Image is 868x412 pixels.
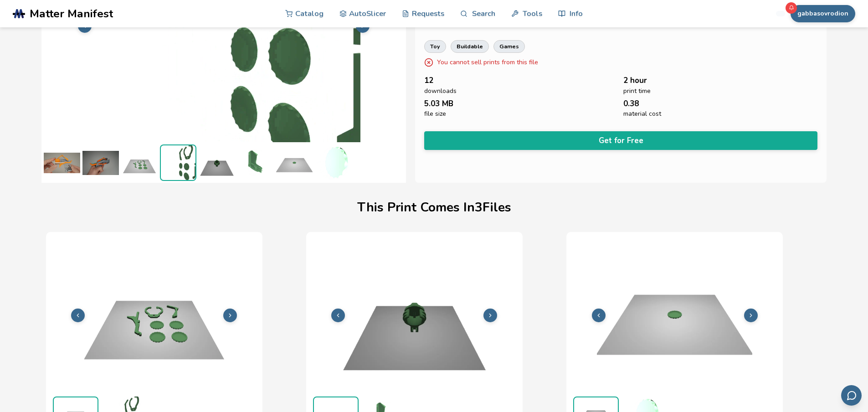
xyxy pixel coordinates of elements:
button: Get for Free [424,131,818,150]
span: downloads [424,88,457,95]
p: You cannot sell prints from this file [437,57,538,67]
a: toy [424,40,446,53]
span: print time [623,88,651,95]
img: frame-logo_Print_Bed_Preview [199,144,235,181]
span: material cost [623,110,661,118]
img: disc-single_Print_Bed_Preview [276,144,313,181]
a: games [493,40,525,53]
span: 2 hour [623,76,647,85]
span: 5.03 MB [424,99,453,108]
button: Send feedback via email [841,385,862,406]
span: Matter Manifest [30,7,113,20]
button: gabbasovrodion [791,5,855,22]
img: Non-Frame-PIP_Print_Bed_Preview [121,144,158,181]
span: 12 [424,76,433,85]
span: file size [424,110,446,118]
img: disc-single_3D_Preview [315,144,351,181]
h1: This Print Comes In 3 File s [357,201,511,215]
img: frame-logo_3D_Preview [237,144,274,181]
img: Non-Frame-PIP_3D_Preview [161,145,195,180]
a: buildable [451,40,489,53]
span: 0.38 [623,99,639,108]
